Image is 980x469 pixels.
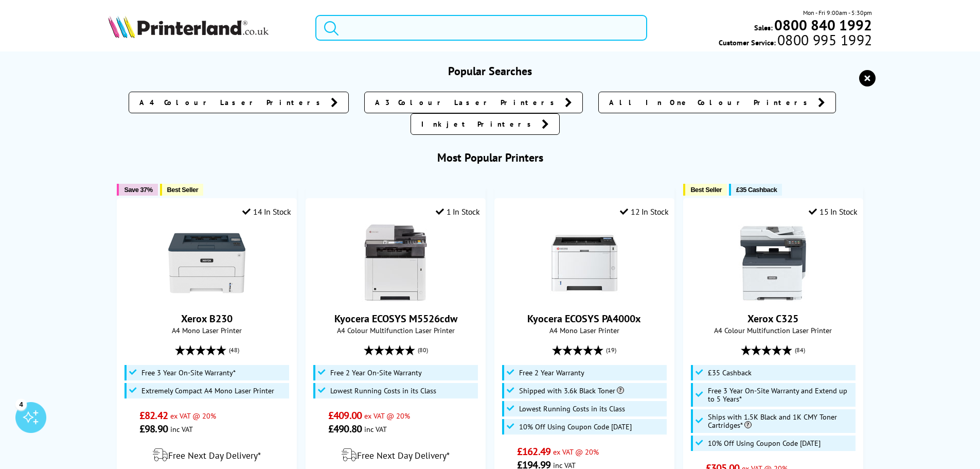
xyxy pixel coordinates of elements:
[519,387,624,395] span: Shipped with 3.6k Black Toner
[330,387,436,395] span: Lowest Running Costs in its Class
[124,186,152,194] span: Save 37%
[809,206,857,217] div: 15 In Stock
[606,340,616,360] span: (19)
[108,15,303,40] a: Printerland Logo
[108,64,872,78] h3: Popular Searches
[747,312,798,325] a: Xerox C325
[776,35,872,45] span: 0800 995 1992
[139,422,168,436] span: £98.90
[735,293,812,304] a: Xerox C325
[418,340,428,360] span: (80)
[500,325,668,335] span: A4 Mono Laser Printer
[546,224,623,302] img: Kyocera ECOSYS PA4000x
[527,312,641,325] a: Kyocera ECOSYS PA4000x
[421,119,537,129] span: Inkjet Printers
[690,186,722,194] span: Best Seller
[167,186,199,194] span: Best Seller
[139,409,168,422] span: £82.42
[141,369,236,377] span: Free 3 Year On-Site Warranty*
[181,312,233,325] a: Xerox B230
[160,184,204,196] button: Best Seller
[609,97,813,108] span: All In One Colour Printers
[108,150,872,165] h3: Most Popular Printers
[411,113,560,135] a: Inkjet Printers
[168,224,245,302] img: Xerox B230
[170,424,193,434] span: inc VAT
[519,405,625,413] span: Lowest Running Costs in its Class
[708,369,752,377] span: £35 Cashback
[689,325,857,335] span: A4 Colour Multifunction Laser Printer
[141,387,274,395] span: Extremely Compact A4 Mono Laser Printer
[683,184,727,196] button: Best Seller
[122,325,291,335] span: A4 Mono Laser Printer
[364,424,387,434] span: inc VAT
[519,423,632,431] span: 10% Off Using Coupon Code [DATE]
[357,293,434,304] a: Kyocera ECOSYS M5526cdw
[708,439,821,447] span: 10% Off Using Coupon Code [DATE]
[719,35,872,47] span: Customer Service:
[242,206,291,217] div: 14 In Stock
[598,92,836,113] a: All In One Colour Printers
[774,15,872,34] b: 0800 840 1992
[620,206,668,217] div: 12 In Stock
[736,186,777,194] span: £35 Cashback
[15,398,27,410] div: 4
[229,340,239,360] span: (48)
[315,15,647,41] input: Search product or bra
[546,293,623,304] a: Kyocera ECOSYS PA4000x
[364,92,583,113] a: A3 Colour Laser Printers
[170,411,216,421] span: ex VAT @ 20%
[735,224,812,302] img: Xerox C325
[517,445,550,458] span: £162.49
[708,413,853,429] span: Ships with 1.5K Black and 1K CMY Toner Cartridges*
[708,387,853,403] span: Free 3 Year On-Site Warranty and Extend up to 5 Years*
[364,411,410,421] span: ex VAT @ 20%
[168,293,245,304] a: Xerox B230
[553,447,599,457] span: ex VAT @ 20%
[108,15,269,38] img: Printerland Logo
[139,97,326,108] span: A4 Colour Laser Printers
[729,184,782,196] button: £35 Cashback
[803,8,872,18] span: Mon - Fri 9:00am - 5:30pm
[328,422,362,436] span: £490.80
[334,312,457,325] a: Kyocera ECOSYS M5526cdw
[773,20,872,30] a: 0800 840 1992
[117,184,157,196] button: Save 37%
[754,23,773,32] span: Sales:
[357,224,434,302] img: Kyocera ECOSYS M5526cdw
[436,206,480,217] div: 1 In Stock
[795,340,805,360] span: (84)
[330,369,422,377] span: Free 2 Year On-Site Warranty
[519,369,584,377] span: Free 2 Year Warranty
[311,325,479,335] span: A4 Colour Multifunction Laser Printer
[129,92,349,113] a: A4 Colour Laser Printers
[375,97,560,108] span: A3 Colour Laser Printers
[328,409,362,422] span: £409.00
